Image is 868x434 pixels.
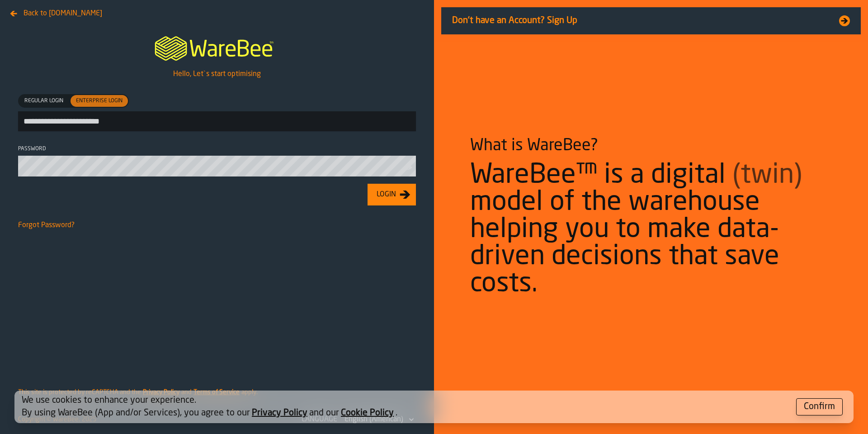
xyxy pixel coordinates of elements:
label: button-toolbar-Password [18,146,416,176]
button: button- [796,398,843,415]
p: Hello, Let`s start optimising [173,69,261,80]
button: button-Login [368,184,416,205]
span: Back to [DOMAIN_NAME] [24,8,102,19]
button: button-toolbar-Password [403,163,414,172]
div: thumb [19,95,69,107]
a: Back to [DOMAIN_NAME] [7,7,106,14]
div: We use cookies to enhance your experience. By using WareBee (App and/or Services), you agree to o... [22,394,789,420]
div: alert-[object Object] [14,391,854,423]
label: button-toolbar-[object Object] [18,94,416,131]
span: Enterprise Login [72,97,126,105]
div: WareBee™ is a digital model of the warehouse helping you to make data-driven decisions that save ... [470,162,832,298]
label: button-switch-multi-Regular Login [18,94,70,108]
span: Don't have an Account? Sign Up [452,14,828,27]
div: Login [373,189,400,200]
label: button-switch-multi-Enterprise Login [70,94,129,108]
span: Regular Login [21,97,67,105]
div: What is WareBee? [470,137,598,155]
input: button-toolbar-[object Object] [18,111,416,131]
a: Forgot Password? [18,222,75,229]
a: Privacy Policy [252,409,307,418]
a: logo-header [146,25,287,69]
div: Password [18,146,416,152]
a: Cookie Policy [341,409,394,418]
input: button-toolbar-Password [18,156,416,176]
div: thumb [71,95,128,107]
span: (twin) [732,162,802,189]
div: Confirm [804,401,835,413]
a: Don't have an Account? Sign Up [441,7,861,34]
